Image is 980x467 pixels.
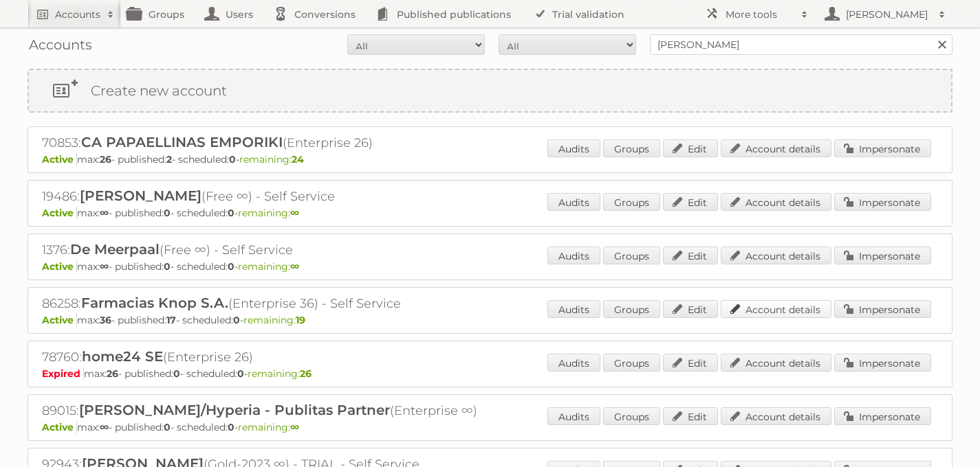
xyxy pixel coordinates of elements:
strong: 0 [228,260,235,273]
span: home24 SE [82,348,163,365]
h2: 86258: (Enterprise 36) - Self Service [42,295,523,312]
strong: 0 [228,207,235,219]
strong: 0 [233,314,240,326]
span: remaining: [238,260,299,273]
span: De Meerpaal [70,241,160,258]
a: Groups [603,407,660,425]
strong: 26 [300,367,312,380]
a: Impersonate [834,193,931,211]
a: Create new account [29,70,951,111]
p: max: - published: - scheduled: - [42,260,938,273]
a: Impersonate [834,139,931,157]
a: Audits [547,300,600,318]
a: Edit [663,247,718,264]
p: max: - published: - scheduled: - [42,421,938,433]
span: Active [42,421,77,433]
span: remaining: [239,153,304,166]
h2: 70853: (Enterprise 26) [42,134,523,152]
span: Active [42,153,77,166]
span: [PERSON_NAME] [80,187,202,204]
a: Groups [603,247,660,264]
span: remaining: [238,207,299,219]
strong: 26 [100,153,111,166]
a: Groups [603,139,660,157]
a: Audits [547,193,600,211]
a: Edit [663,300,718,318]
a: Impersonate [834,300,931,318]
h2: Accounts [55,8,100,21]
a: Audits [547,247,600,264]
a: Audits [547,407,600,425]
span: CA PAPAELLINAS EMPORIKI [81,134,283,150]
span: remaining: [238,421,299,433]
strong: 17 [166,314,176,326]
a: Account details [721,247,831,264]
strong: 19 [296,314,305,326]
span: Active [42,207,77,219]
strong: ∞ [290,260,299,273]
strong: ∞ [290,421,299,433]
a: Edit [663,407,718,425]
a: Account details [721,300,831,318]
strong: ∞ [290,207,299,219]
span: remaining: [248,367,312,380]
a: Groups [603,193,660,211]
h2: 78760: (Enterprise 26) [42,348,523,366]
a: Account details [721,354,831,372]
strong: 0 [237,367,244,380]
a: Groups [603,300,660,318]
span: Expired [42,367,84,380]
span: Active [42,260,77,273]
strong: ∞ [100,207,109,219]
a: Edit [663,193,718,211]
strong: 24 [292,153,304,166]
a: Audits [547,139,600,157]
strong: 36 [100,314,111,326]
strong: ∞ [100,260,109,273]
span: [PERSON_NAME]/Hyperia - Publitas Partner [79,402,390,418]
strong: 0 [164,421,171,433]
strong: 0 [164,207,171,219]
a: Edit [663,139,718,157]
span: remaining: [243,314,305,326]
h2: 1376: (Free ∞) - Self Service [42,241,523,259]
span: Farmacias Knop S.A. [81,295,228,311]
h2: 89015: (Enterprise ∞) [42,402,523,420]
strong: 0 [229,153,236,166]
p: max: - published: - scheduled: - [42,207,938,219]
a: Edit [663,354,718,372]
strong: ∞ [100,421,109,433]
span: Active [42,314,77,326]
a: Impersonate [834,354,931,372]
a: Account details [721,139,831,157]
strong: 0 [164,260,171,273]
h2: 19486: (Free ∞) - Self Service [42,187,523,205]
a: Account details [721,407,831,425]
p: max: - published: - scheduled: - [42,153,938,166]
a: Impersonate [834,407,931,425]
a: Groups [603,354,660,372]
a: Audits [547,354,600,372]
strong: 0 [228,421,235,433]
strong: 26 [107,367,118,380]
a: Impersonate [834,247,931,264]
strong: 0 [173,367,180,380]
h2: [PERSON_NAME] [842,8,932,21]
a: Account details [721,193,831,211]
h2: More tools [726,8,794,21]
p: max: - published: - scheduled: - [42,367,938,380]
strong: 2 [166,153,172,166]
p: max: - published: - scheduled: - [42,314,938,326]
